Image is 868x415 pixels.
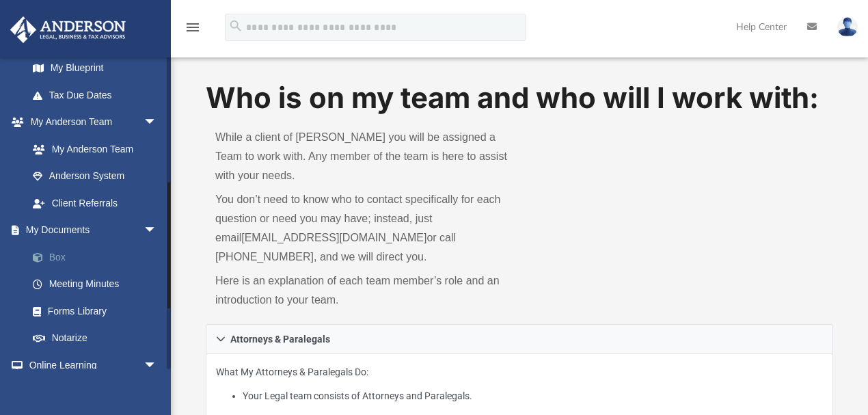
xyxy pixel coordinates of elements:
[19,189,171,217] a: Client Referrals
[206,78,833,118] h1: Who is on my team and who will I work with:
[215,190,510,267] p: You don’t need to know who to contact specifically for each question or need you may have; instea...
[19,135,164,163] a: My Anderson Team
[243,388,823,405] li: Your Legal team consists of Attorneys and Paralegals.
[19,325,178,352] a: Notarize
[185,26,201,36] a: menu
[19,55,171,82] a: My Blueprint
[185,19,201,36] i: menu
[144,109,171,137] span: arrow_drop_down
[215,128,510,185] p: While a client of [PERSON_NAME] you will be assigned a Team to work with. Any member of the team ...
[144,351,171,379] span: arrow_drop_down
[206,324,833,354] a: Attorneys & Paralegals
[6,16,130,43] img: Anderson Advisors Platinum Portal
[215,271,510,310] p: Here is an explanation of each team member’s role and an introduction to your team.
[837,17,858,37] img: User Pic
[19,271,178,298] a: Meeting Minutes
[10,217,178,244] a: My Documentsarrow_drop_down
[19,297,171,325] a: Forms Library
[19,163,171,190] a: Anderson System
[241,232,426,243] a: [EMAIL_ADDRESS][DOMAIN_NAME]
[10,109,171,136] a: My Anderson Teamarrow_drop_down
[19,81,178,109] a: Tax Due Dates
[19,243,178,271] a: Box
[144,217,171,245] span: arrow_drop_down
[10,351,171,379] a: Online Learningarrow_drop_down
[230,334,330,344] span: Attorneys & Paralegals
[228,18,243,34] i: search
